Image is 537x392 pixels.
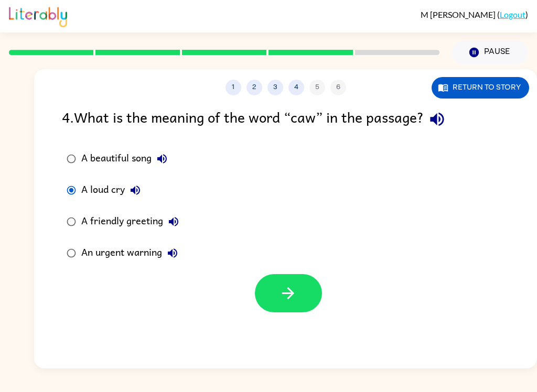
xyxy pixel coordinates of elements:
button: Pause [452,40,528,64]
button: A beautiful song [152,148,173,169]
div: An urgent warning [81,243,183,264]
div: A friendly greeting [81,211,184,232]
div: A loud cry [81,180,146,201]
button: 4 [288,80,304,95]
img: Literably [9,4,67,27]
div: 4 . What is the meaning of the word “caw” in the passage? [62,106,509,133]
div: ( ) [421,9,528,19]
button: 2 [246,80,262,95]
button: 3 [267,80,283,95]
button: 1 [225,80,241,95]
a: Logout [500,9,525,19]
button: A friendly greeting [163,211,184,232]
span: M [PERSON_NAME] [421,9,497,19]
button: An urgent warning [162,243,183,264]
button: A loud cry [125,180,146,201]
button: Return to story [432,77,529,99]
div: A beautiful song [81,148,173,169]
